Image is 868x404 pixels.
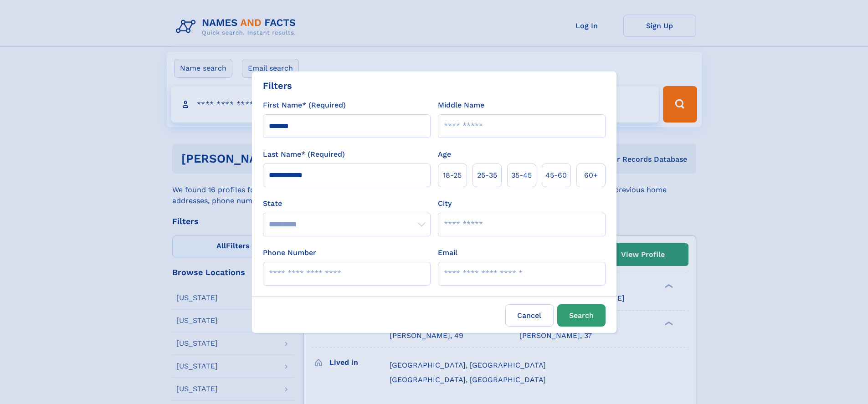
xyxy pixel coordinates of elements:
[438,149,451,160] label: Age
[263,79,292,92] div: Filters
[477,170,497,181] span: 25‑35
[545,170,567,181] span: 45‑60
[438,100,484,111] label: Middle Name
[505,304,554,327] label: Cancel
[263,198,431,209] label: State
[584,170,598,181] span: 60+
[438,247,457,258] label: Email
[263,247,316,258] label: Phone Number
[443,170,462,181] span: 18‑25
[511,170,532,181] span: 35‑45
[438,198,452,209] label: City
[263,149,345,160] label: Last Name* (Required)
[557,304,606,327] button: Search
[263,100,346,111] label: First Name* (Required)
